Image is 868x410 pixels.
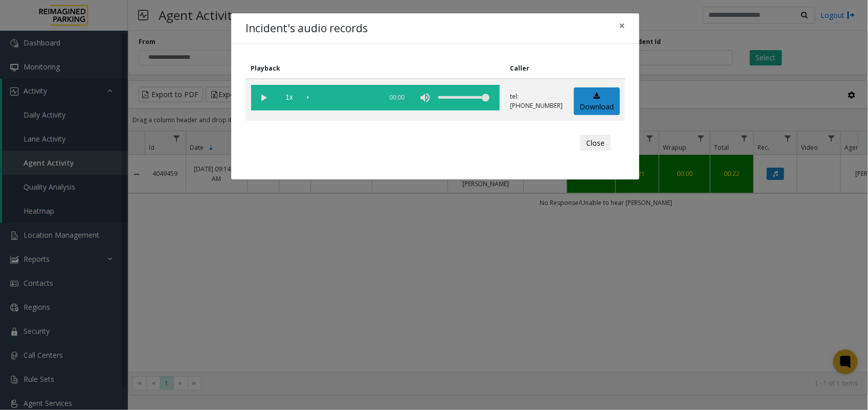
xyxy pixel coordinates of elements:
div: volume level [438,85,489,110]
h4: Incident's audio records [246,20,368,37]
button: Close [580,135,611,151]
th: Caller [505,58,568,79]
div: scrub bar [307,85,377,110]
span: playback speed button [277,85,302,110]
a: Download [574,87,620,116]
th: Playback [246,58,505,79]
p: tel:[PHONE_NUMBER] [510,92,563,110]
span: × [619,18,625,33]
button: Close [612,13,632,38]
